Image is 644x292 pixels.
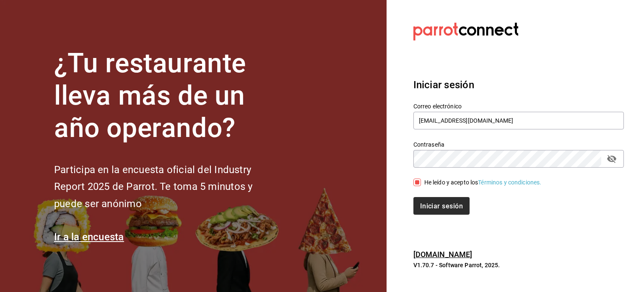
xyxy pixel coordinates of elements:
[605,152,619,166] button: campo de contraseña
[478,179,541,186] a: Términos y condiciones.
[54,47,246,144] font: ¿Tu restaurante lleva más de un año operando?
[413,112,624,129] input: Ingresa tu correo electrónico
[413,197,470,215] button: Iniciar sesión
[54,231,124,243] a: Ir a la encuesta
[420,202,463,210] font: Iniciar sesión
[424,179,478,186] font: He leído y acepto los
[413,141,444,148] font: Contraseña
[413,250,473,259] a: [DOMAIN_NAME]
[54,164,252,210] font: Participa en la encuesta oficial del Industry Report 2025 de Parrot. Te toma 5 minutos y puede se...
[413,262,500,268] font: V1.70.7 - Software Parrot, 2025.
[413,79,474,91] font: Iniciar sesión
[413,103,462,110] font: Correo electrónico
